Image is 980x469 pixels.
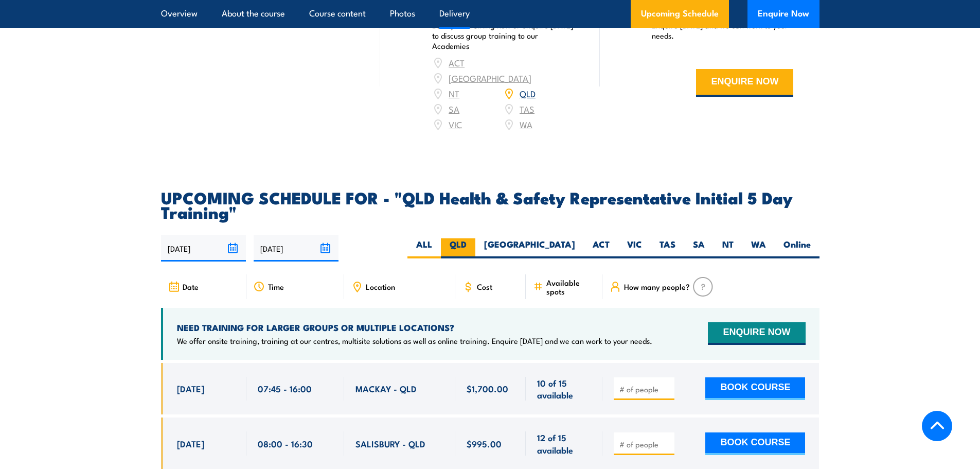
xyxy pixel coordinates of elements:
span: $1,700.00 [467,383,508,394]
span: SALISBURY - QLD [355,438,425,449]
label: ALL [407,238,441,258]
input: To date [254,235,338,262]
span: Cost [477,282,492,291]
h4: NEED TRAINING FOR LARGER GROUPS OR MULTIPLE LOCATIONS? [177,322,652,333]
p: Book your training now or enquire [DATE] to discuss group training to our Academies [432,20,574,51]
span: 08:00 - 16:30 [258,438,313,449]
label: Online [775,238,819,258]
button: BOOK COURSE [705,377,805,400]
p: We offer onsite training, training at our centres, multisite solutions as well as online training... [177,336,652,346]
input: # of people [619,384,671,394]
label: [GEOGRAPHIC_DATA] [475,238,584,258]
span: Location [366,282,395,291]
label: ACT [584,238,618,258]
label: NT [714,238,742,258]
label: WA [742,238,775,258]
label: TAS [651,238,684,258]
a: QLD [520,87,536,99]
label: VIC [618,238,651,258]
p: Enquire [DATE] and we can work to your needs. [652,20,794,41]
span: [DATE] [177,438,204,449]
span: 12 of 15 available [537,431,591,456]
span: 07:45 - 16:00 [258,383,312,394]
button: BOOK COURSE [705,432,805,455]
span: Time [268,282,284,291]
input: # of people [619,439,671,449]
label: QLD [441,238,475,258]
h2: UPCOMING SCHEDULE FOR - "QLD Health & Safety Representative Initial 5 Day Training" [161,190,819,219]
input: From date [161,235,246,262]
label: SA [684,238,714,258]
span: MACKAY - QLD [355,383,417,394]
span: 10 of 15 available [537,377,591,401]
span: [DATE] [177,383,204,394]
button: ENQUIRE NOW [696,69,793,97]
span: Available spots [546,278,595,296]
span: Date [183,282,199,291]
span: $995.00 [467,438,502,449]
span: How many people? [624,282,690,291]
button: ENQUIRE NOW [708,322,805,345]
